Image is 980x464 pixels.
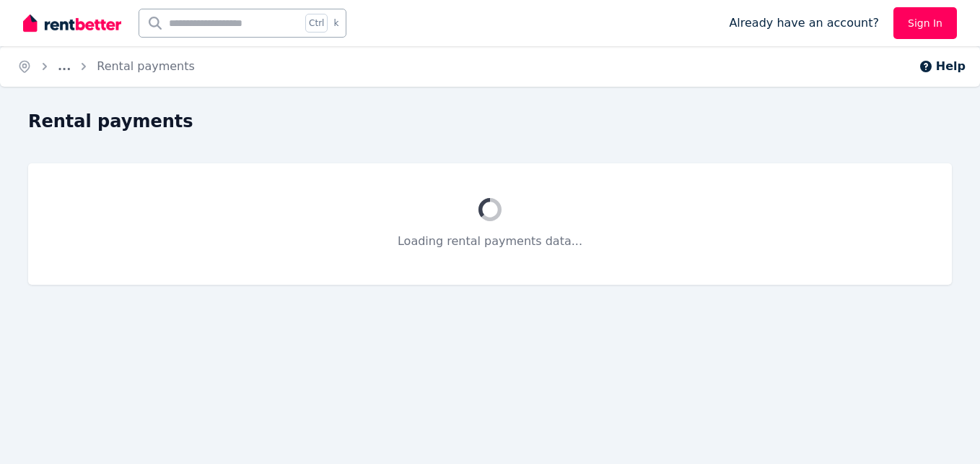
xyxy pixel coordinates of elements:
[28,110,193,133] h1: Rental payments
[919,58,966,75] button: Help
[729,14,879,32] span: Already have an account?
[333,17,338,29] span: k
[23,12,121,34] img: RentBetter
[305,14,328,33] span: Ctrl
[63,233,917,250] p: Loading rental payments data...
[58,59,71,73] a: ...
[97,59,195,73] a: Rental payments
[893,7,957,39] a: Sign In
